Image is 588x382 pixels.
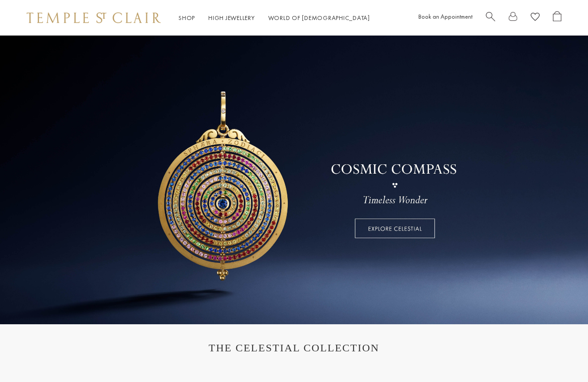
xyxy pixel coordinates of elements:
a: ShopShop [179,14,195,22]
a: View Wishlist [531,11,540,25]
a: Book an Appointment [418,12,473,20]
nav: Main navigation [179,12,370,24]
a: Search [486,11,495,25]
a: High JewelleryHigh Jewellery [208,14,255,22]
h1: THE CELESTIAL COLLECTION [36,342,552,354]
a: Open Shopping Bag [553,11,561,25]
img: Temple St. Clair [27,12,161,23]
iframe: Gorgias live chat messenger [544,340,579,373]
a: World of [DEMOGRAPHIC_DATA]World of [DEMOGRAPHIC_DATA] [268,14,370,22]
